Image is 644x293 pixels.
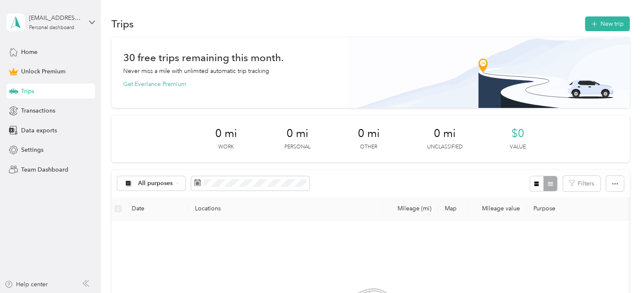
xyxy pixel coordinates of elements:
[123,53,284,62] h1: 30 free trips remaining this month.
[21,126,57,135] span: Data exports
[5,280,48,289] button: Help center
[597,246,644,293] iframe: Everlance-gr Chat Button Frame
[434,127,456,140] span: 0 mi
[287,127,308,140] span: 0 mi
[29,13,82,22] div: [EMAIL_ADDRESS][DOMAIN_NAME]
[427,143,463,151] p: Unclassified
[468,197,527,220] th: Mileage value
[360,143,377,151] p: Other
[215,127,237,140] span: 0 mi
[382,197,438,220] th: Mileage (mi)
[358,127,380,140] span: 0 mi
[29,25,74,30] div: Personal dashboard
[585,16,630,31] button: New trip
[438,197,468,220] th: Map
[511,127,524,140] span: $0
[21,87,34,96] span: Trips
[218,143,234,151] p: Work
[21,67,65,76] span: Unlock Premium
[125,197,188,220] th: Date
[21,145,43,154] span: Settings
[123,67,269,75] p: Never miss a mile with unlimited automatic trip tracking
[111,19,134,28] h1: Trips
[21,165,68,174] span: Team Dashboard
[347,37,630,108] img: Banner
[21,106,55,115] span: Transactions
[21,48,38,56] span: Home
[510,143,526,151] p: Value
[138,180,173,186] span: All purposes
[284,143,311,151] p: Personal
[188,197,382,220] th: Locations
[563,176,600,191] button: Filters
[123,80,186,89] button: Get Everlance Premium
